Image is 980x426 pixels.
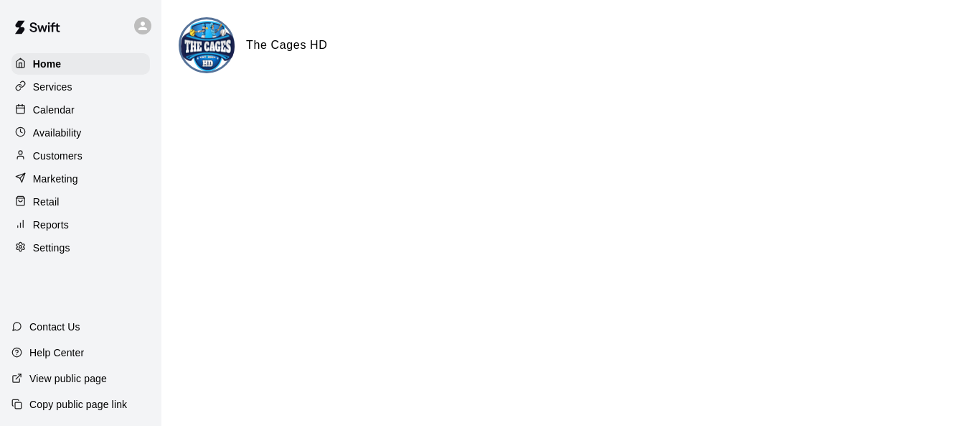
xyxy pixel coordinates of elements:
p: Help Center [29,346,84,360]
p: Marketing [33,172,78,186]
p: Availability [33,126,82,140]
p: Retail [33,195,60,209]
p: Home [33,57,62,71]
p: Contact Us [29,320,80,334]
img: The Cages HD logo [181,19,235,73]
a: Customers [11,145,150,167]
p: Services [33,80,72,94]
p: View public page [29,371,107,386]
p: Customers [33,149,83,163]
a: Availability [11,122,150,144]
p: Calendar [33,103,75,117]
a: Services [11,76,150,98]
a: Settings [11,237,150,259]
p: Reports [33,218,69,232]
p: Copy public page link [29,397,127,412]
a: Marketing [11,168,150,190]
a: Home [11,53,150,75]
a: Reports [11,214,150,236]
h6: The Cages HD [246,36,328,55]
a: Retail [11,191,150,213]
a: Calendar [11,99,150,121]
p: Settings [33,241,70,255]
